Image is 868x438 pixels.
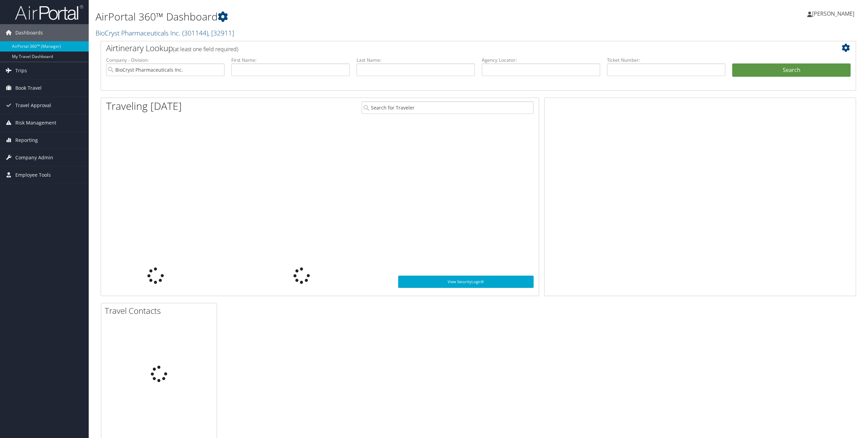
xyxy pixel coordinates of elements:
label: Ticket Number: [607,57,725,63]
span: (at least one field required) [173,45,238,53]
span: [PERSON_NAME] [812,10,854,17]
span: Reporting [15,132,38,149]
label: Agency Locator: [482,57,600,63]
a: [PERSON_NAME] [807,3,861,24]
h2: Airtinerary Lookup [106,42,788,54]
a: View SecurityLogic® [398,276,534,288]
label: Last Name: [357,57,475,63]
input: Search for Traveler [362,101,534,114]
span: Risk Management [15,114,56,131]
span: Travel Approval [15,97,51,114]
span: Employee Tools [15,166,51,184]
label: First Name: [231,57,350,63]
h2: Travel Contacts [105,305,217,317]
span: Dashboards [15,24,43,41]
img: airportal-logo.png [15,4,83,20]
span: Trips [15,62,27,79]
span: , [ 32911 ] [208,28,234,38]
span: Company Admin [15,149,53,166]
h1: Traveling [DATE] [106,99,182,113]
h1: AirPortal 360™ Dashboard [96,10,606,24]
span: Book Travel [15,79,42,97]
span: ( 301144 ) [182,28,208,38]
a: BioCryst Pharmaceuticals Inc. [96,28,234,38]
label: Company - Division: [106,57,225,63]
button: Search [732,63,851,77]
